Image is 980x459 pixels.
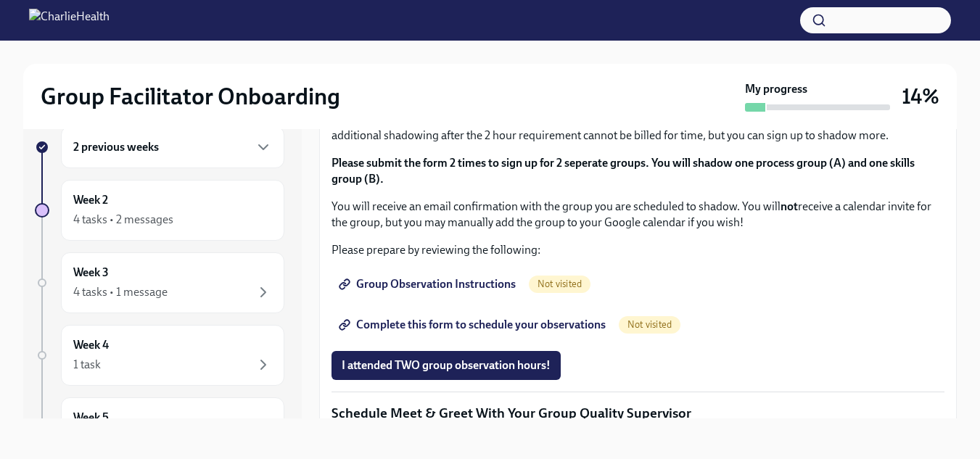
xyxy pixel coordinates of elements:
div: 1 task [73,357,101,373]
a: Week 24 tasks • 2 messages [35,180,284,241]
h6: Week 2 [73,192,108,208]
h2: Group Facilitator Onboarding [41,82,340,111]
div: 2 previous weeks [61,126,284,168]
span: Not visited [619,319,680,330]
p: Please prepare by reviewing the following: [332,242,944,258]
strong: My progress [745,81,807,97]
p: Schedule Meet & Greet With Your Group Quality Supervisor [332,404,944,423]
span: I attended TWO group observation hours! [342,358,551,373]
p: You will receive an email confirmation with the group you are scheduled to shadow. You will recei... [332,199,944,231]
h6: Week 4 [73,337,109,353]
span: Complete this form to schedule your observations [342,318,606,332]
span: Not visited [529,278,590,289]
img: CharlieHealth [29,9,110,32]
h6: 2 previous weeks [73,139,159,155]
div: 4 tasks • 2 messages [73,212,173,228]
h6: Week 5 [73,410,109,426]
strong: Please submit the form 2 times to sign up for 2 seperate groups. You will shadow one process grou... [332,156,915,186]
strong: not [781,199,798,213]
a: Week 41 task [35,325,284,386]
span: Group Observation Instructions [342,277,516,291]
div: 4 tasks • 1 message [73,284,168,300]
button: I attended TWO group observation hours! [332,351,561,380]
a: Group Observation Instructions [332,270,526,299]
h3: 14% [902,83,939,109]
a: Week 34 tasks • 1 message [35,252,284,313]
h6: Week 3 [73,265,109,281]
a: Week 5 [35,397,284,458]
a: Complete this form to schedule your observations [332,310,616,339]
